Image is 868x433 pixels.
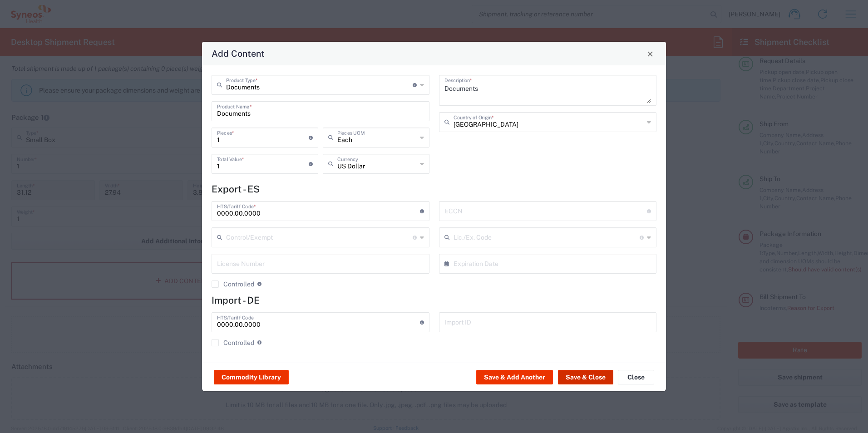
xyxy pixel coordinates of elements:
h4: Add Content [212,47,265,60]
button: Save & Add Another [476,370,553,384]
label: Controlled [212,280,254,288]
button: Save & Close [558,370,613,384]
h4: Import - DE [212,295,656,306]
button: Commodity Library [214,370,289,384]
label: Controlled [212,339,254,346]
button: Close [644,47,656,60]
button: Close [618,370,654,384]
h4: Export - ES [212,183,656,195]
